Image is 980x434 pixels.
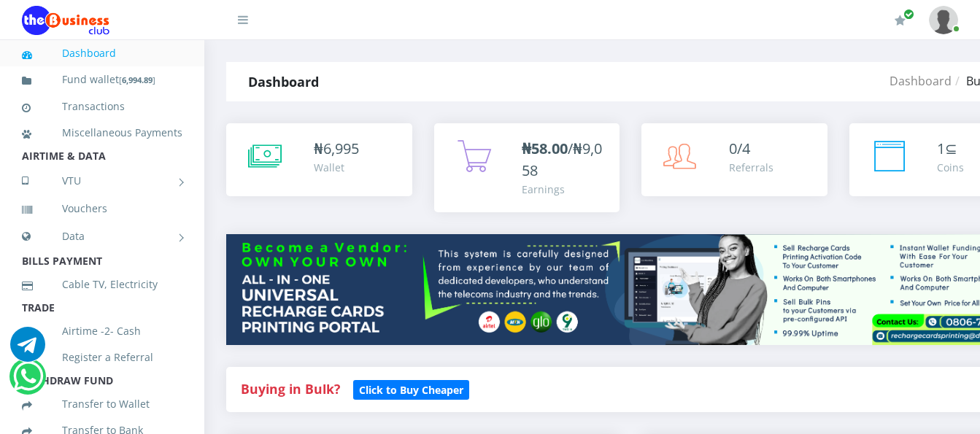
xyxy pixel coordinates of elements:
[323,139,359,158] span: 6,995
[10,338,45,362] a: Chat for support
[434,123,620,212] a: ₦58.00/₦9,058 Earnings
[226,123,412,196] a: ₦6,995 Wallet
[729,139,750,158] span: 0/4
[522,139,602,180] span: /₦9,058
[22,192,182,225] a: Vouchers
[895,15,906,26] i: Renew/Upgrade Subscription
[522,182,606,197] div: Earnings
[359,383,463,397] b: Click to Buy Cheaper
[119,74,155,85] small: [ ]
[22,163,182,199] a: VTU
[937,138,964,160] div: ⊆
[22,341,182,374] a: Register a Referral
[353,380,469,398] a: Click to Buy Cheaper
[22,116,182,150] a: Miscellaneous Payments
[241,380,340,398] strong: Buying in Bulk?
[122,74,153,85] b: 6,994.89
[314,138,359,160] div: ₦
[22,268,182,301] a: Cable TV, Electricity
[22,36,182,70] a: Dashboard
[22,387,182,421] a: Transfer to Wallet
[641,123,827,196] a: 0/4 Referrals
[22,90,182,123] a: Transactions
[314,160,359,175] div: Wallet
[22,6,109,35] img: Logo
[890,73,952,89] a: Dashboard
[903,9,914,20] span: Renew/Upgrade Subscription
[937,160,964,175] div: Coins
[937,139,945,158] span: 1
[22,218,182,255] a: Data
[522,139,568,158] b: ₦58.00
[13,370,43,394] a: Chat for support
[22,63,182,97] a: Fund wallet[6,994.89]
[248,73,319,90] strong: Dashboard
[22,314,182,348] a: Airtime -2- Cash
[729,160,773,175] div: Referrals
[929,6,958,34] img: User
